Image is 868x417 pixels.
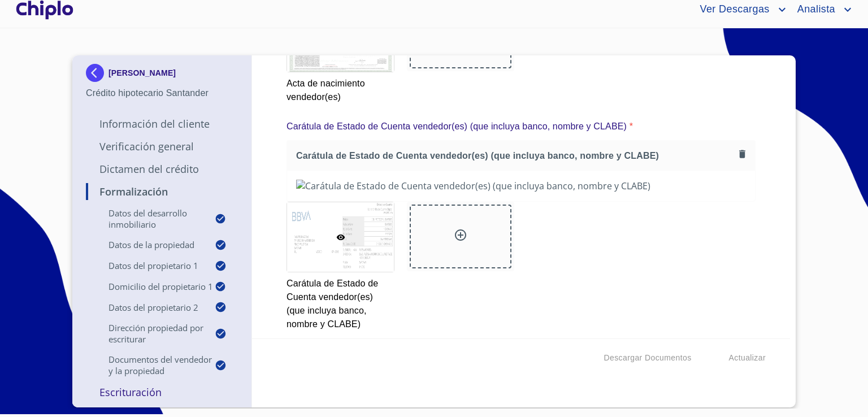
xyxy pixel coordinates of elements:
[691,1,788,19] button: account of current user
[86,260,215,271] p: Datos del propietario 1
[729,351,766,365] span: Actualizar
[287,72,393,104] p: Acta de nacimiento vendedor(es)
[86,117,238,131] p: Información del Cliente
[604,351,691,365] span: Descargar Documentos
[86,354,215,376] p: Documentos del vendedor y la propiedad
[86,64,238,86] div: [PERSON_NAME]
[789,1,854,19] button: account of current user
[789,1,841,19] span: Analista
[287,120,627,133] p: Carátula de Estado de Cuenta vendedor(es) (que incluya banco, nombre y CLABE)
[108,68,176,77] p: [PERSON_NAME]
[86,140,238,153] p: Verificación General
[86,385,238,399] p: Escrituración
[724,347,770,368] button: Actualizar
[287,272,393,331] p: Carátula de Estado de Cuenta vendedor(es) (que incluya banco, nombre y CLABE)
[296,150,735,162] span: Carátula de Estado de Cuenta vendedor(es) (que incluya banco, nombre y CLABE)
[86,207,215,230] p: Datos del Desarrollo Inmobiliario
[86,239,215,250] p: Datos de la propiedad
[86,86,238,100] p: Crédito hipotecario Santander
[86,281,215,292] p: Domicilio del Propietario 1
[691,1,775,19] span: Ver Descargas
[86,162,238,176] p: Dictamen del Crédito
[296,180,746,192] img: Carátula de Estado de Cuenta vendedor(es) (que incluya banco, nombre y CLABE)
[86,185,238,198] p: Formalización
[86,302,215,313] p: Datos del propietario 2
[86,64,108,82] img: Docupass spot blue
[86,322,215,345] p: Dirección Propiedad por Escriturar
[599,347,696,368] button: Descargar Documentos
